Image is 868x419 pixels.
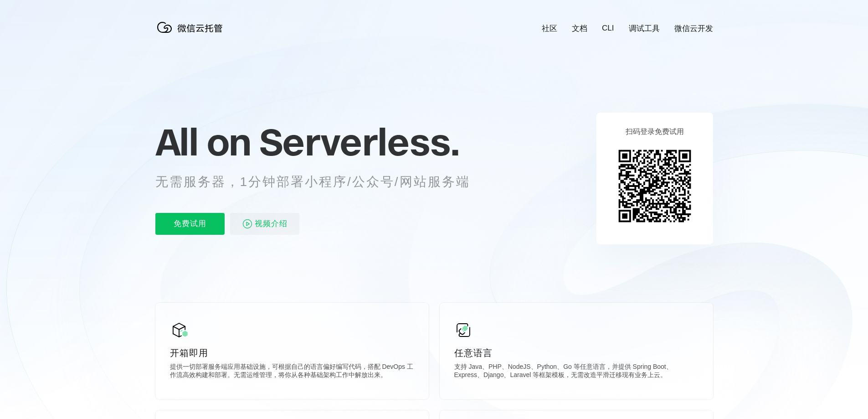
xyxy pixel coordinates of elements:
p: 无需服务器，1分钟部署小程序/公众号/网站服务端 [155,173,487,191]
p: 免费试用 [155,213,225,235]
p: 扫码登录免费试用 [626,127,684,137]
a: 微信云托管 [155,30,228,38]
span: Serverless. [259,119,459,165]
img: video_play.svg [242,218,253,229]
span: All on [155,119,251,165]
p: 任意语言 [454,347,699,359]
span: 视频介绍 [255,213,288,235]
a: 文档 [572,23,587,34]
p: 开箱即用 [170,347,414,359]
p: 提供一切部署服务端应用基础设施，可根据自己的语言偏好编写代码，搭配 DevOps 工作流高效构建和部署。无需运维管理，将你从各种基础架构工作中解放出来。 [170,363,414,381]
img: 微信云托管 [155,18,228,36]
p: 支持 Java、PHP、NodeJS、Python、Go 等任意语言，并提供 Spring Boot、Express、Django、Laravel 等框架模板，无需改造平滑迁移现有业务上云。 [454,363,699,381]
a: 调试工具 [629,23,660,34]
a: 微信云开发 [674,23,713,34]
a: CLI [602,24,614,33]
a: 社区 [542,23,557,34]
